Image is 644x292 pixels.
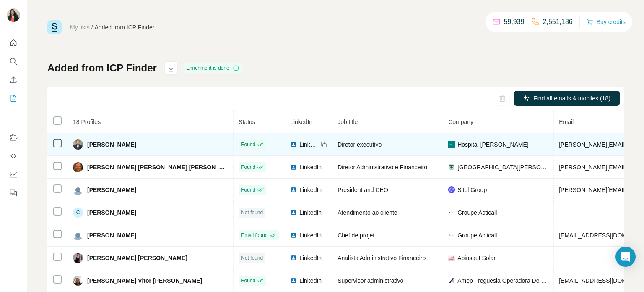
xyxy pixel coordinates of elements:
div: Added from ICP Finder [95,23,155,32]
div: Enrichment is done [184,63,242,73]
span: [PERSON_NAME] [87,140,136,149]
span: Job title [338,118,358,125]
span: 18 Profiles [73,118,101,125]
span: Abinsaut Solar [457,254,496,262]
span: Status [239,118,255,125]
img: LinkedIn logo [290,209,297,216]
p: 2,551,186 [543,17,573,27]
span: [PERSON_NAME] [87,231,136,239]
span: Analista Administrativo Financeiro [338,255,426,261]
img: company-logo [448,255,455,261]
button: Use Surfe on LinkedIn [7,130,20,145]
button: My lists [7,91,20,106]
span: [PERSON_NAME] Vitor [PERSON_NAME] [87,276,202,285]
button: Quick start [7,35,20,50]
img: Avatar [73,276,83,286]
span: LinkedIn [299,276,322,285]
button: Find all emails & mobiles (18) [514,91,620,106]
button: Feedback [7,185,20,200]
img: LinkedIn logo [290,277,297,284]
span: Email [559,118,574,125]
span: [GEOGRAPHIC_DATA][PERSON_NAME] [GEOGRAPHIC_DATA] [457,163,548,171]
div: C [73,208,83,218]
span: Amep Freguesia Operadora De Plano De Saude [457,276,548,285]
span: Found [241,277,255,284]
span: [PERSON_NAME] [87,186,136,194]
span: Found [241,163,255,171]
img: LinkedIn logo [290,141,297,148]
img: LinkedIn logo [290,255,297,261]
span: Company [448,118,473,125]
img: company-logo [448,277,455,284]
span: Atendimento ao cliente [338,209,397,216]
img: company-logo [448,164,455,171]
button: Use Surfe API [7,148,20,163]
img: Avatar [73,230,83,240]
span: Groupe Acticall [457,208,497,217]
span: President and CEO [338,187,388,193]
img: company-logo [448,141,455,148]
span: LinkedIn [299,186,322,194]
button: Buy credits [587,16,626,28]
p: 59,939 [504,17,525,27]
img: LinkedIn logo [290,187,297,193]
li: / [91,23,93,32]
div: Open Intercom Messenger [615,247,636,267]
img: Avatar [73,253,83,263]
img: Avatar [73,139,83,150]
span: [PERSON_NAME] [87,208,136,217]
span: LinkedIn [299,231,322,239]
img: LinkedIn logo [290,232,297,239]
span: Email found [241,231,267,239]
img: company-logo [448,209,455,216]
span: LinkedIn [299,208,322,217]
a: My lists [70,24,90,31]
button: Search [7,54,20,69]
img: Surfe Logo [47,20,62,34]
span: Supervisor administrativo [338,277,403,284]
span: Found [241,141,255,148]
img: LinkedIn logo [290,164,297,171]
span: LinkedIn [299,140,318,149]
img: Avatar [73,185,83,195]
span: Diretor Administrativo e Financeiro [338,164,427,171]
span: [PERSON_NAME] [PERSON_NAME] [PERSON_NAME] [87,163,228,171]
img: Avatar [73,162,83,172]
span: Diretor executivo [338,141,382,148]
span: Hospital [PERSON_NAME] [457,140,529,149]
span: Chef de projet [338,232,374,239]
span: Found [241,186,255,194]
img: Avatar [7,8,20,22]
img: company-logo [448,232,455,239]
button: Enrich CSV [7,72,20,87]
span: Not found [241,209,263,216]
span: Sitel Group [457,186,487,194]
span: Find all emails & mobiles (18) [533,94,610,103]
span: LinkedIn [299,254,322,262]
span: LinkedIn [290,118,312,125]
span: LinkedIn [299,163,322,171]
span: Not found [241,254,263,262]
span: [PERSON_NAME] [PERSON_NAME] [87,254,187,262]
img: company-logo [448,186,455,193]
span: Groupe Acticall [457,231,497,239]
button: Dashboard [7,167,20,182]
h1: Added from ICP Finder [47,61,157,75]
